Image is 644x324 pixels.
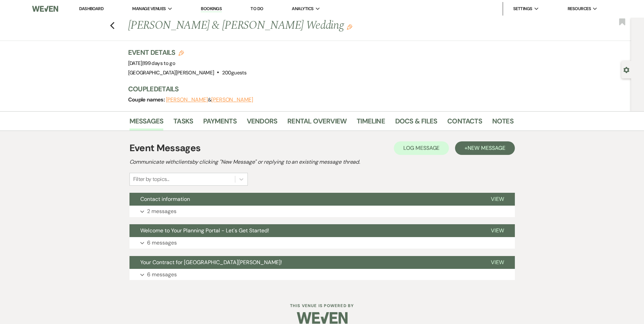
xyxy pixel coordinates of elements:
button: 6 messages [129,269,515,280]
span: View [491,259,504,266]
a: Bookings [201,6,222,12]
span: View [491,227,504,234]
span: Settings [513,5,532,12]
button: Your Contract for [GEOGRAPHIC_DATA][PERSON_NAME]! [129,256,480,269]
span: Contact information [140,195,190,203]
a: Contacts [447,116,482,131]
p: 2 messages [147,207,176,216]
a: Payments [203,116,237,131]
span: & [166,96,253,103]
button: [PERSON_NAME] [166,97,208,102]
button: 2 messages [129,206,515,217]
button: Edit [347,24,352,30]
h2: Communicate with clients by clicking "New Message" or replying to an existing message thread. [129,158,515,166]
a: Docs & Files [395,116,437,131]
a: Tasks [173,116,193,131]
h3: Couple Details [128,84,507,94]
p: 6 messages [147,238,177,247]
a: Messages [129,116,164,131]
h3: Event Details [128,48,246,57]
span: View [491,195,504,203]
a: Rental Overview [287,116,347,131]
button: View [480,224,515,237]
h1: [PERSON_NAME] & [PERSON_NAME] Wedding [128,18,431,34]
button: Open lead details [623,66,629,73]
span: Log Message [403,144,439,152]
span: 200 guests [222,69,246,76]
a: Timeline [357,116,385,131]
span: Analytics [292,5,313,12]
span: | [142,60,175,67]
button: View [480,193,515,206]
p: 6 messages [147,270,177,279]
span: [DATE] [128,60,175,67]
span: [GEOGRAPHIC_DATA][PERSON_NAME] [128,69,214,76]
a: Notes [492,116,514,131]
span: Welcome to Your Planning Portal - Let's Get Started! [140,227,269,234]
h1: Event Messages [129,141,201,155]
img: Weven Logo [32,2,58,16]
button: 6 messages [129,237,515,249]
span: Couple names: [128,96,166,103]
span: 199 days to go [143,60,175,67]
button: View [480,256,515,269]
button: +New Message [455,141,515,155]
a: Dashboard [79,6,103,11]
span: Manage Venues [132,5,166,12]
button: Contact information [129,193,480,206]
button: Log Message [394,141,449,155]
span: Your Contract for [GEOGRAPHIC_DATA][PERSON_NAME]! [140,259,282,266]
a: Vendors [247,116,277,131]
span: New Message [468,144,505,152]
button: Welcome to Your Planning Portal - Let's Get Started! [129,224,480,237]
span: Resources [568,5,591,12]
button: [PERSON_NAME] [211,97,253,102]
a: To Do [251,6,263,11]
div: Filter by topics... [133,175,169,183]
